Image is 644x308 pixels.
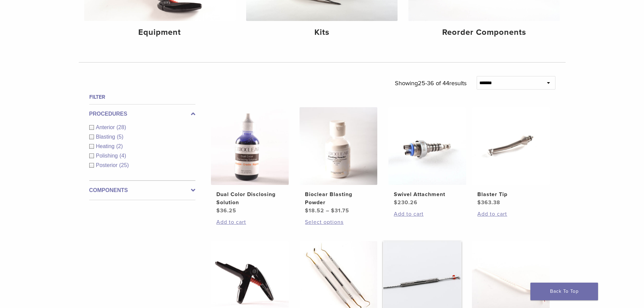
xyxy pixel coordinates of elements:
span: Heating [96,143,116,149]
span: (25) [119,162,129,168]
bdi: 36.25 [216,207,236,214]
span: – [326,207,329,214]
span: Polishing [96,153,120,159]
h2: Dual Color Disclosing Solution [216,190,283,207]
a: Swivel AttachmentSwivel Attachment $230.26 [388,107,467,207]
span: $ [216,207,220,214]
a: Add to cart: “Blaster Tip” [477,210,544,218]
span: $ [394,199,398,206]
a: Add to cart: “Swivel Attachment” [394,210,461,218]
p: Showing results [395,76,467,90]
a: Add to cart: “Dual Color Disclosing Solution” [216,218,283,226]
span: (4) [119,153,126,159]
bdi: 18.52 [305,207,324,214]
a: Blaster TipBlaster Tip $363.38 [472,107,550,207]
span: Anterior [96,124,117,130]
img: Dual Color Disclosing Solution [211,107,289,185]
span: Posterior [96,162,119,168]
h2: Blaster Tip [477,190,544,198]
span: (28) [117,124,126,130]
h2: Bioclear Blasting Powder [305,190,372,207]
h4: Kits [252,26,392,39]
label: Procedures [89,110,195,118]
img: Bioclear Blasting Powder [300,107,377,185]
img: Swivel Attachment [388,107,466,185]
bdi: 230.26 [394,199,418,206]
span: $ [305,207,309,214]
h4: Filter [89,93,195,101]
bdi: 363.38 [477,199,500,206]
bdi: 31.75 [331,207,349,214]
span: $ [477,199,481,206]
a: Dual Color Disclosing SolutionDual Color Disclosing Solution $36.25 [211,107,289,215]
span: 25-36 of 44 [418,79,449,87]
span: (5) [117,134,123,140]
h4: Reorder Components [414,26,554,39]
img: Blaster Tip [472,107,550,185]
label: Components [89,186,195,194]
a: Back To Top [530,283,598,300]
span: $ [331,207,335,214]
h4: Equipment [90,26,230,39]
span: (2) [116,143,123,149]
h2: Swivel Attachment [394,190,461,198]
a: Bioclear Blasting PowderBioclear Blasting Powder [299,107,378,215]
span: Blasting [96,134,117,140]
a: Select options for “Bioclear Blasting Powder” [305,218,372,226]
